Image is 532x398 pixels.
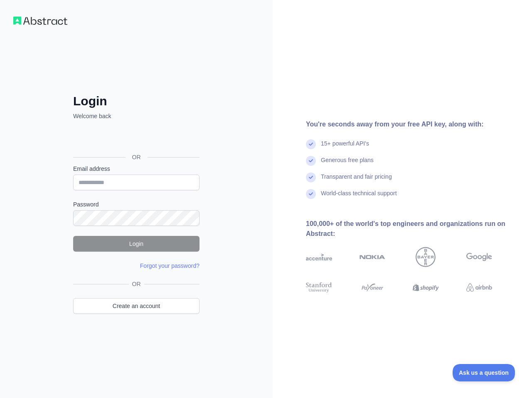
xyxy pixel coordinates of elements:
img: check mark [306,172,316,182]
div: You're seconds away from your free API key, along with: [306,119,519,129]
iframe: Toggle Customer Support [453,364,515,381]
img: check mark [306,139,316,149]
img: check mark [306,189,316,199]
p: Welcome back [73,112,199,120]
button: Login [73,236,199,252]
label: Email address [73,165,199,173]
div: Generous free plans [321,156,374,172]
a: Create an account [73,298,199,314]
img: shopify [413,281,439,294]
img: payoneer [360,281,386,294]
span: OR [126,153,148,161]
h2: Login [73,94,199,109]
img: airbnb [466,281,493,294]
span: OR [129,280,144,288]
img: nokia [360,247,386,267]
img: check mark [306,156,316,166]
a: Forgot your password? [140,262,199,269]
div: 100,000+ of the world's top engineers and organizations run on Abstract: [306,219,519,239]
label: Password [73,200,199,209]
img: bayer [416,247,436,267]
img: accenture [306,247,332,267]
div: World-class technical support [321,189,397,206]
div: 15+ powerful API's [321,139,369,156]
div: Transparent and fair pricing [321,172,392,189]
img: google [466,247,493,267]
iframe: Sign in with Google Button [69,129,202,148]
img: stanford university [306,281,332,294]
img: Workflow [13,17,67,25]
